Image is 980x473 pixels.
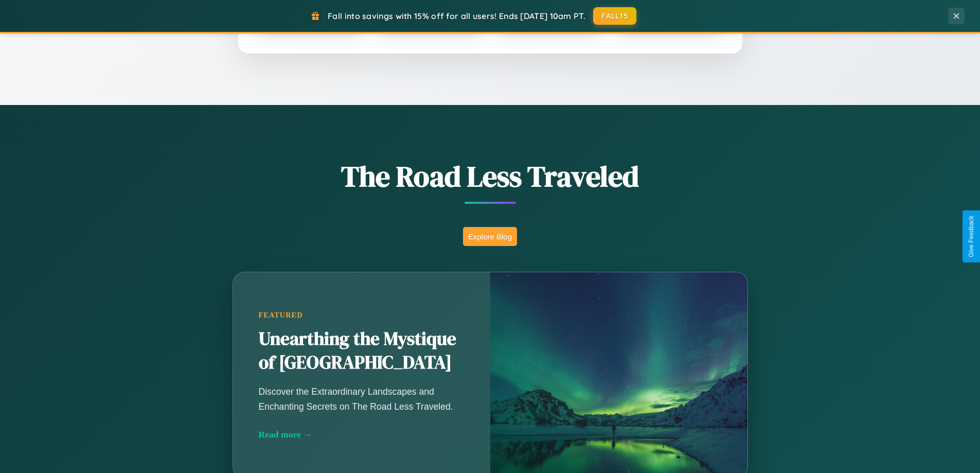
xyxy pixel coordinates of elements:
div: Featured [259,311,465,320]
h1: The Road Less Traveled [182,156,799,196]
div: Give Feedback [968,216,975,257]
button: Explore Blog [463,227,517,246]
button: FALL15 [593,7,636,25]
span: Fall into savings with 15% off for all users! Ends [DATE] 10am PT. [328,11,585,21]
div: Read more → [259,429,465,440]
p: Discover the Extraordinary Landscapes and Enchanting Secrets on The Road Less Traveled. [259,384,465,413]
h2: Unearthing the Mystique of [GEOGRAPHIC_DATA] [259,327,465,375]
